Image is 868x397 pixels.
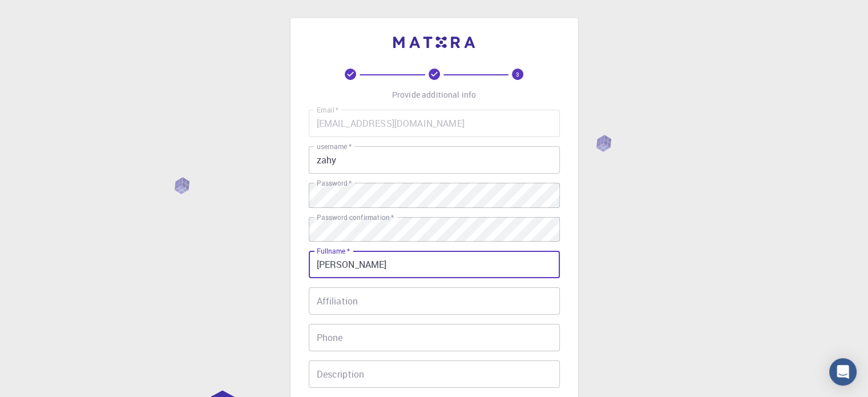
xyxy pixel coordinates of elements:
[317,178,352,188] label: Password
[829,358,857,386] div: Open Intercom Messenger
[392,89,476,101] p: Provide additional info
[317,142,352,151] label: username
[317,246,350,256] label: Fullname
[317,212,394,222] label: Password confirmation
[317,105,338,115] label: Email
[516,70,519,78] text: 3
